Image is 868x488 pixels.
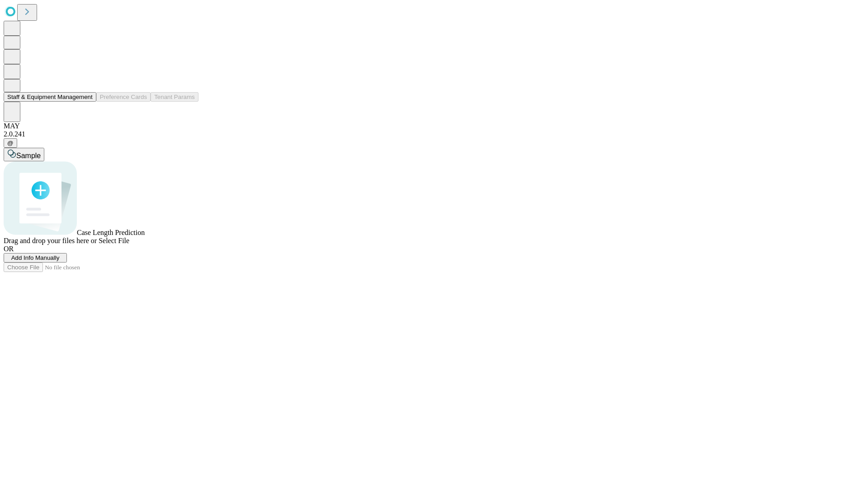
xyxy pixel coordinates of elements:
button: Staff & Equipment Management [4,92,96,102]
button: Preference Cards [96,92,151,102]
span: Sample [16,152,41,160]
span: Case Length Prediction [77,229,145,236]
button: Add Info Manually [4,253,67,263]
span: Drag and drop your files here or [4,237,97,244]
span: Select File [99,237,129,244]
span: OR [4,245,14,253]
button: @ [4,138,17,148]
button: Sample [4,148,44,161]
span: @ [7,140,14,146]
button: Tenant Params [151,92,198,102]
div: MAY [4,122,864,130]
span: Add Info Manually [11,254,60,261]
div: 2.0.241 [4,130,864,138]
